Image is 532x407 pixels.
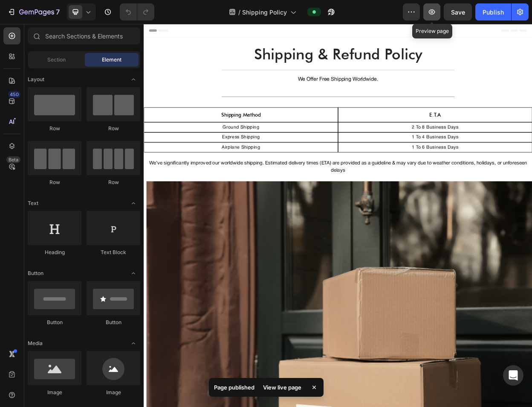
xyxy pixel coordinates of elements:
span: e.t.a [376,115,391,123]
span: express shipping [103,146,153,152]
div: View live page [258,381,306,393]
span: Shipping & Refund Policy [145,28,367,51]
span: We’ve significantly improved our worldwide shipping. Estimated delivery times (ETA) are provided ... [7,180,505,196]
span: Button [28,269,43,277]
span: airplane shipping [103,160,153,165]
div: Row [87,179,140,186]
button: Publish [475,3,511,20]
span: 1 to 6 business days [353,160,415,165]
div: Button [87,319,140,326]
div: Row [28,125,81,132]
button: 7 [3,3,64,20]
span: Toggle open [127,196,140,210]
input: Search Sections & Elements [28,27,140,44]
span: Shipping Policy [242,8,287,17]
div: 450 [8,91,20,98]
span: Element [102,56,121,64]
div: Image [87,389,140,396]
div: Button [28,319,81,326]
div: Undo/Redo [120,3,154,20]
p: 7 [56,7,60,17]
span: ground shipping [104,133,152,139]
div: Row [87,125,140,132]
span: Toggle open [127,73,140,86]
span: / [238,8,240,17]
div: Image [28,389,81,396]
div: Text Block [87,249,140,256]
div: Open Intercom Messenger [503,365,523,386]
span: Media [28,340,43,347]
div: Heading [28,249,81,256]
span: 2 to 8 business days [353,133,415,139]
span: 1 to 4 business days [353,146,415,152]
div: Beta [6,156,20,163]
span: Toggle open [127,266,140,280]
span: Save [451,9,465,16]
button: Save [444,3,472,20]
span: Layout [28,76,44,83]
div: Row [28,179,81,186]
p: Page published [214,383,254,392]
span: Text [28,199,38,207]
span: Section [47,56,66,64]
span: Toggle open [127,337,140,350]
span: shipping method [102,115,154,123]
div: Publish [483,8,504,17]
span: we offer free shipping worldwide. [203,70,309,76]
iframe: Design area [144,24,532,407]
